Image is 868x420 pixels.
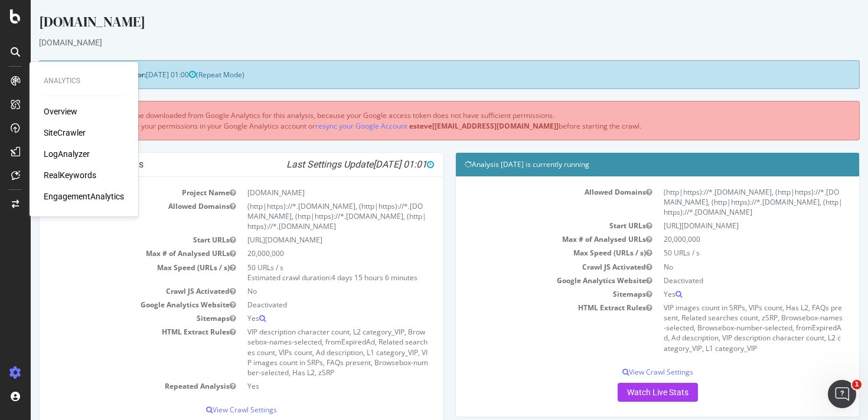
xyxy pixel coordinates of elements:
td: 20,000,000 [627,232,820,246]
a: EngagementAnalytics [44,191,124,202]
td: Google Analytics Website [18,298,211,311]
h4: Analysis [DATE] is currently running [434,159,820,170]
td: Max # of Analysed URLs [434,232,627,246]
p: View Crawl Settings [18,405,403,415]
i: Last Settings Update [256,159,403,170]
span: 4 days 15 hours 6 minutes [301,273,387,283]
a: SiteCrawler [44,127,86,139]
td: No [627,260,820,274]
td: [DOMAIN_NAME] [211,186,404,199]
div: Visit information will not be downloaded from Google Analytics for this analysis, because your Go... [8,101,829,140]
a: LogAnalyzer [44,148,90,160]
td: Deactivated [211,298,404,311]
td: Max Speed (URLs / s) [434,246,627,260]
td: HTML Extract Rules [18,325,211,379]
b: esteve[[EMAIL_ADDRESS][DOMAIN_NAME]] [378,121,528,131]
td: No [211,284,404,298]
div: [DOMAIN_NAME] [8,12,829,37]
td: Sitemaps [18,311,211,325]
td: 20,000,000 [211,247,404,260]
td: [URL][DOMAIN_NAME] [627,219,820,232]
td: 50 URLs / s [627,246,820,260]
div: [DOMAIN_NAME] [8,37,829,48]
strong: Next Launch Scheduled for: [18,70,115,80]
td: Crawl JS Activated [434,260,627,274]
td: Start URLs [18,233,211,247]
a: RealKeywords [44,169,96,181]
td: Crawl JS Activated [18,284,211,298]
td: (http|https)://*.[DOMAIN_NAME], (http|https)://*.[DOMAIN_NAME], (http|https)://*.[DOMAIN_NAME], (... [211,199,404,233]
td: Max # of Analysed URLs [18,247,211,260]
span: [DATE] 01:01 [342,159,403,170]
a: Overview [44,106,77,117]
td: VIP description character count, L2 category_VIP, Browsebox-names-selected, fromExpiredAd, Relate... [211,325,404,379]
td: Allowed Domains [18,199,211,233]
td: VIP images count in SRPs, VIPs count, Has L2, FAQs present, Related searches count, zSRP, Browseb... [627,301,820,355]
a: resync your Google Account [285,121,377,131]
td: Google Analytics Website [434,274,627,287]
td: (http|https)://*.[DOMAIN_NAME], (http|https)://*.[DOMAIN_NAME], (http|https)://*.[DOMAIN_NAME], (... [627,185,820,219]
h4: Project Global Settings [18,159,403,170]
iframe: Intercom live chat [828,380,856,408]
div: Analytics [44,76,124,86]
span: 1 [852,380,862,389]
td: Sitemaps [434,287,627,301]
div: (Repeat Mode) [8,60,829,89]
a: Watch Live Stats [587,383,667,402]
td: Max Speed (URLs / s) [18,261,211,284]
td: Yes [211,311,404,325]
td: Allowed Domains [434,185,627,219]
td: Yes [211,379,404,393]
td: Repeated Analysis [18,379,211,393]
td: 50 URLs / s Estimated crawl duration: [211,261,404,284]
span: [DATE] 01:00 [115,70,165,80]
td: Start URLs [434,219,627,232]
td: Yes [627,287,820,301]
p: View Crawl Settings [434,367,820,377]
td: Deactivated [627,274,820,287]
td: [URL][DOMAIN_NAME] [211,233,404,247]
td: Project Name [18,186,211,199]
td: HTML Extract Rules [434,301,627,355]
